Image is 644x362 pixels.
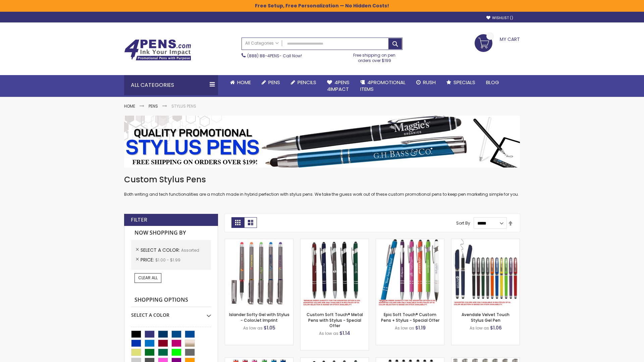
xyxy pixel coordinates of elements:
[155,257,180,263] span: $1.00 - $1.99
[301,239,369,307] img: Custom Soft Touch® Metal Pens with Stylus-Assorted
[256,75,285,90] a: Pens
[138,275,158,281] span: Clear All
[225,239,293,307] img: Islander Softy Gel with Stylus - ColorJet Imprint-Assorted
[411,75,441,90] a: Rush
[171,103,196,109] strong: Stylus Pens
[124,116,520,168] img: Stylus Pens
[355,75,411,97] a: 4PROMOTIONALITEMS
[327,79,350,93] span: 4Pens 4impact
[339,330,350,337] span: $1.14
[376,239,444,244] a: 4P-MS8B-Assorted
[242,38,282,49] a: All Categories
[307,312,363,328] a: Custom Soft Touch® Metal Pens with Stylus - Special Offer
[229,312,289,323] a: Islander Softy Gel with Stylus - ColorJet Imprint
[285,75,322,90] a: Pencils
[486,15,513,20] a: Wishlist
[462,312,509,323] a: Avendale Velvet Touch Stylus Gel Pen
[237,79,251,86] span: Home
[268,79,280,86] span: Pens
[124,103,135,109] a: Home
[451,239,520,244] a: Avendale Velvet Touch Stylus Gel Pen-Assorted
[135,273,161,283] a: Clear All
[298,79,316,86] span: Pencils
[231,217,244,228] strong: Grid
[181,247,199,253] span: Assorted
[131,307,211,318] div: Select A Color
[423,79,436,86] span: Rush
[124,75,218,95] div: All Categories
[481,75,504,90] a: Blog
[124,174,520,197] div: Both writing and tech functionalities are a match made in hybrid perfection with stylus pens. We ...
[225,75,256,90] a: Home
[264,324,275,331] span: $1.05
[247,53,279,59] a: (888) 88-4PENS
[301,239,369,244] a: Custom Soft Touch® Metal Pens with Stylus-Assorted
[131,293,211,307] strong: Shopping Options
[124,39,191,61] img: 4Pens Custom Pens and Promotional Products
[490,324,502,331] span: $1.06
[415,324,426,331] span: $1.19
[486,79,499,86] span: Blog
[124,174,520,185] h1: Custom Stylus Pens
[149,103,158,109] a: Pens
[322,75,355,97] a: 4Pens4impact
[319,330,338,336] span: As low as
[243,325,263,331] span: As low as
[470,325,489,331] span: As low as
[453,79,475,86] span: Specials
[245,41,279,46] span: All Categories
[456,220,470,226] label: Sort By
[131,226,211,240] strong: Now Shopping by
[441,75,481,90] a: Specials
[360,79,406,93] span: 4PROMOTIONAL ITEMS
[395,325,414,331] span: As low as
[247,53,302,59] span: - Call Now!
[451,239,520,307] img: Avendale Velvet Touch Stylus Gel Pen-Assorted
[381,312,439,323] a: Epic Soft Touch® Custom Pens + Stylus - Special Offer
[376,239,444,307] img: 4P-MS8B-Assorted
[141,256,155,263] span: Price
[131,216,147,224] strong: Filter
[225,239,293,244] a: Islander Softy Gel with Stylus - ColorJet Imprint-Assorted
[141,247,181,253] span: Select A Color
[346,50,403,63] div: Free shipping on pen orders over $199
